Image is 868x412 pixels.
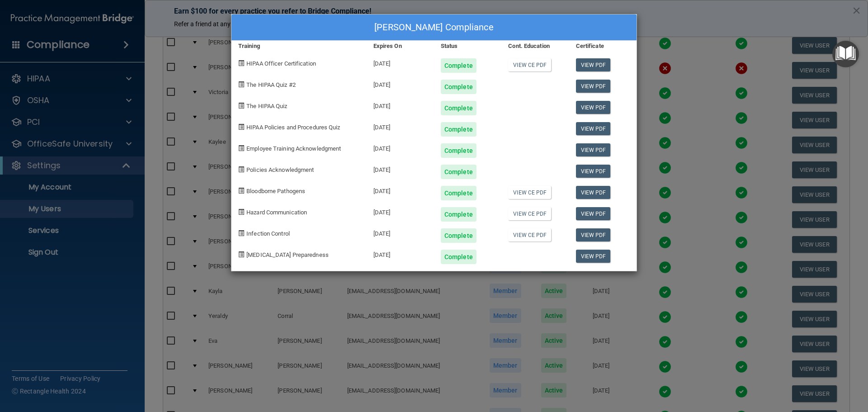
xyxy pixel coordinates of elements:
[576,228,611,242] a: View PDF
[367,200,434,222] div: [DATE]
[441,165,476,179] div: Complete
[441,58,476,73] div: Complete
[367,41,434,52] div: Expires On
[508,228,551,242] a: View CE PDF
[576,122,611,135] a: View PDF
[246,145,341,152] span: Employee Training Acknowledgment
[367,179,434,200] div: [DATE]
[231,41,367,52] div: Training
[441,143,476,158] div: Complete
[367,222,434,243] div: [DATE]
[576,186,611,199] a: View PDF
[246,81,296,88] span: The HIPAA Quiz #2
[576,80,611,93] a: View PDF
[569,41,637,52] div: Certificate
[576,165,611,178] a: View PDF
[367,94,434,115] div: [DATE]
[576,101,611,114] a: View PDF
[441,186,476,200] div: Complete
[246,166,314,173] span: Policies Acknowledgment
[367,243,434,264] div: [DATE]
[246,230,290,237] span: Infection Control
[231,14,637,41] div: [PERSON_NAME] Compliance
[441,207,476,222] div: Complete
[246,188,305,194] span: Bloodborne Pathogens
[441,122,476,137] div: Complete
[508,207,551,220] a: View CE PDF
[246,209,307,216] span: Hazard Communication
[576,58,611,71] a: View PDF
[246,124,340,131] span: HIPAA Policies and Procedures Quiz
[367,158,434,179] div: [DATE]
[576,207,611,220] a: View PDF
[832,41,859,67] button: Open Resource Center
[441,228,476,243] div: Complete
[246,103,287,109] span: The HIPAA Quiz
[501,41,569,52] div: Cont. Education
[508,186,551,199] a: View CE PDF
[246,60,316,67] span: HIPAA Officer Certification
[441,250,476,264] div: Complete
[246,251,329,258] span: [MEDICAL_DATA] Preparedness
[434,41,501,52] div: Status
[367,73,434,94] div: [DATE]
[441,101,476,115] div: Complete
[508,58,551,71] a: View CE PDF
[576,143,611,156] a: View PDF
[441,80,476,94] div: Complete
[367,137,434,158] div: [DATE]
[367,115,434,137] div: [DATE]
[576,250,611,263] a: View PDF
[367,52,434,73] div: [DATE]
